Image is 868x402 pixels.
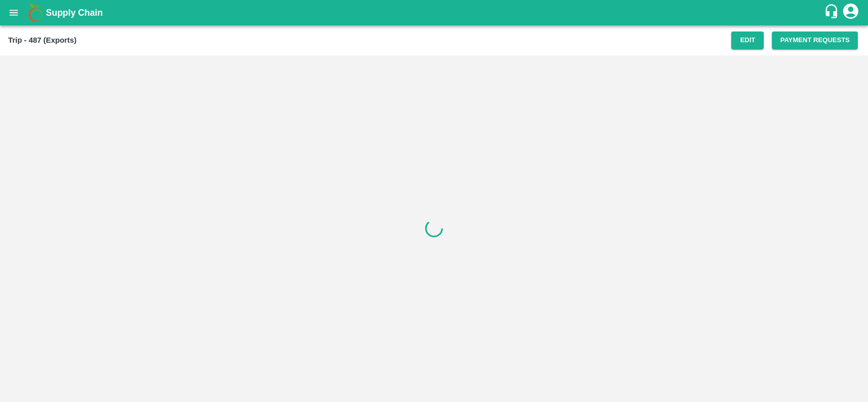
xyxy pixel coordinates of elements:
[46,8,103,18] b: Supply Chain
[2,1,25,24] button: open drawer
[772,32,858,49] button: Payment Requests
[25,3,46,23] img: logo
[8,36,76,44] b: Trip - 487 (Exports)
[842,2,860,23] div: account of current user
[46,6,824,20] a: Supply Chain
[824,4,842,22] div: customer-support
[731,32,764,49] button: Edit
